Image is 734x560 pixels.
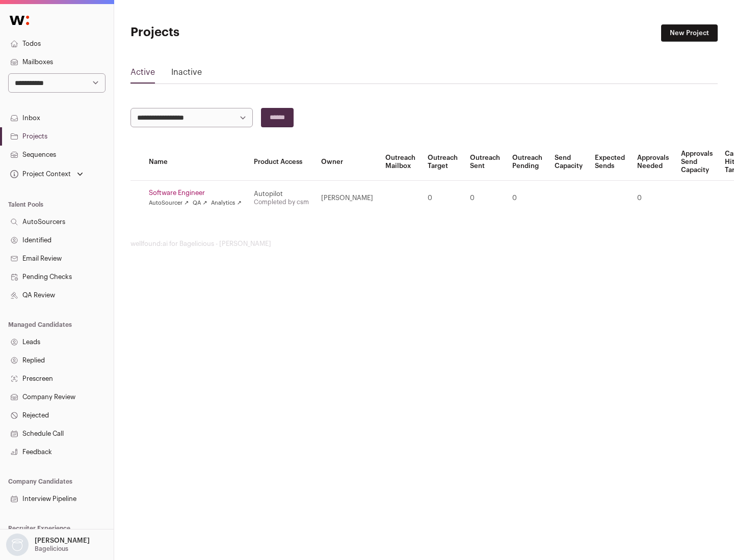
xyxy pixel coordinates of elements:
[8,167,85,181] button: Open dropdown
[506,181,548,216] td: 0
[464,181,506,216] td: 0
[589,144,631,181] th: Expected Sends
[548,144,589,181] th: Send Capacity
[171,66,202,82] a: Inactive
[254,190,309,198] div: Autopilot
[130,240,718,248] footer: wellfound:ai for Bagelicious - [PERSON_NAME]
[6,534,29,556] img: nopic.png
[35,537,90,545] p: [PERSON_NAME]
[130,66,155,82] a: Active
[631,144,675,181] th: Approvals Needed
[248,144,315,181] th: Product Access
[675,144,719,181] th: Approvals Send Capacity
[315,181,379,216] td: [PERSON_NAME]
[149,189,242,197] a: Software Engineer
[130,24,326,41] h1: Projects
[4,10,35,31] img: Wellfound
[35,545,68,553] p: Bagelicious
[661,24,718,42] a: New Project
[422,144,464,181] th: Outreach Target
[631,181,675,216] td: 0
[379,144,422,181] th: Outreach Mailbox
[4,534,92,556] button: Open dropdown
[506,144,548,181] th: Outreach Pending
[254,199,309,205] a: Completed by csm
[464,144,506,181] th: Outreach Sent
[422,181,464,216] td: 0
[193,199,207,207] a: QA ↗
[149,199,189,207] a: AutoSourcer ↗
[211,199,241,207] a: Analytics ↗
[8,170,71,178] div: Project Context
[143,144,248,181] th: Name
[315,144,379,181] th: Owner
